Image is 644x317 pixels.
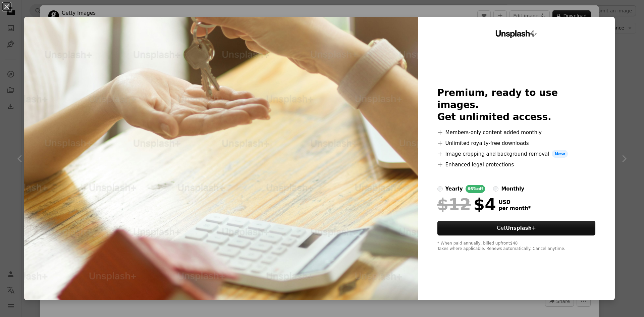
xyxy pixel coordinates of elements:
[493,186,498,192] input: monthly
[437,128,596,137] li: Members-only content added monthly
[466,185,485,193] div: 66% off
[437,221,596,235] button: GetUnsplash+
[437,186,443,192] input: yearly66%off
[437,139,596,147] li: Unlimited royalty-free downloads
[506,225,536,231] strong: Unsplash+
[437,196,471,213] span: $12
[437,196,496,213] div: $4
[499,199,531,205] span: USD
[437,161,596,169] li: Enhanced legal protections
[437,150,596,158] li: Image cropping and background removal
[552,150,568,158] span: New
[445,185,463,193] div: yearly
[501,185,524,193] div: monthly
[437,241,596,252] div: * When paid annually, billed upfront $48 Taxes where applicable. Renews automatically. Cancel any...
[499,205,531,211] span: per month *
[437,87,596,123] h2: Premium, ready to use images. Get unlimited access.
